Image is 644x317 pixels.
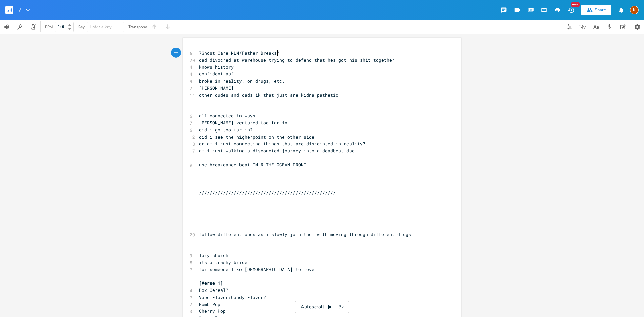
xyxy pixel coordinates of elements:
span: its a trashy bride [199,259,247,265]
div: Share [595,7,606,13]
span: Enter a key [90,24,112,30]
span: all connected in ways [199,113,255,119]
span: knows history [199,64,234,70]
div: Kat [630,6,639,14]
span: /////////////////////////////////////////////////// [199,190,336,196]
div: Key [78,25,85,29]
span: Vape Flavor/Candy Flavor? [199,294,266,300]
span: or am i just connecting things that are disjointed in reality? [199,141,365,147]
span: [PERSON_NAME] [199,85,234,91]
span: did i see the higherpoint on the other side [199,134,314,140]
span: for someone like [DEMOGRAPHIC_DATA] to love [199,266,314,272]
span: am i just walking a disconcted journey into a deadbeat dad [199,148,355,154]
span: Box Cereal? [199,287,228,293]
button: Share [581,5,611,15]
button: New [564,4,578,16]
span: 7 [18,7,22,13]
div: BPM [45,25,53,29]
span: dad divocred at warehouse trying to defend that hes got his shit together [199,57,395,63]
span: confident asf [199,71,234,77]
span: Bomb Pop [199,301,220,307]
span: 7Ghost Care NLM/Father Breaks? [199,50,279,56]
span: follow different ones as i slowly join them with moving through different drugs [199,231,411,237]
div: Autoscroll [295,301,349,313]
div: New [571,2,580,7]
span: lazy church [199,252,228,258]
span: other dudes and dads ik that just are kidna pathetic [199,92,338,98]
button: K [630,2,639,18]
span: broke in reality, on drugs, etc. [199,78,285,84]
span: did i go too far in? [199,127,253,133]
span: [Verse 1] [199,280,223,286]
span: Cherry Pop [199,308,226,314]
span: use breakdance beat IM @ THE OCEAN FRONT [199,162,306,168]
div: Transpose [128,25,147,29]
span: [PERSON_NAME] ventured too far in [199,120,287,126]
div: 3x [335,301,347,313]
